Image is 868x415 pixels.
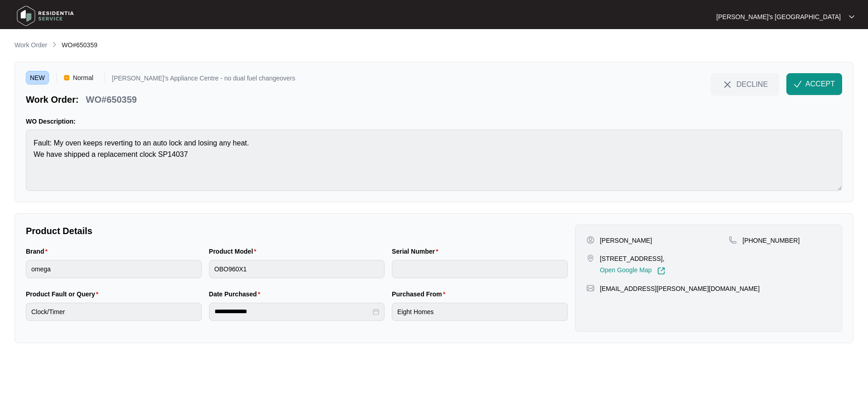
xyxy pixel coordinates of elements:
[392,260,568,278] input: Serial Number
[26,303,202,321] input: Product Fault or Query
[69,71,97,85] span: Normal
[26,247,51,256] label: Brand
[209,260,385,278] input: Product Model
[14,2,77,30] img: residentia service logo
[392,290,449,299] label: Purchased From
[13,40,49,50] a: Work Order
[51,41,58,48] img: chevron-right
[26,260,202,278] input: Brand
[657,267,665,275] img: Link-External
[729,236,737,244] img: map-pin
[64,75,69,80] img: Vercel Logo
[711,73,779,95] button: close-IconDECLINE
[26,290,102,299] label: Product Fault or Query
[786,73,842,95] button: check-IconACCEPT
[215,307,371,316] input: Date Purchased
[736,79,768,89] span: DECLINE
[26,225,568,237] p: Product Details
[805,79,835,90] span: ACCEPT
[600,267,665,275] a: Open Google Map
[15,40,47,50] p: Work Order
[112,75,295,85] p: [PERSON_NAME]'s Appliance Centre - no dual fuel changeovers
[26,130,842,191] textarea: Fault: My oven keeps reverting to an auto lock and losing any heat. We have shipped a replacement...
[586,254,595,262] img: map-pin
[209,247,260,256] label: Product Model
[722,79,733,90] img: close-Icon
[742,236,800,245] p: [PHONE_NUMBER]
[392,303,568,321] input: Purchased From
[600,284,760,293] p: [EMAIL_ADDRESS][PERSON_NAME][DOMAIN_NAME]
[86,93,137,106] p: WO#650359
[586,284,595,292] img: map-pin
[600,236,652,245] p: [PERSON_NAME]
[26,93,78,106] p: Work Order:
[717,12,841,21] p: [PERSON_NAME]'s [GEOGRAPHIC_DATA]
[849,15,854,19] img: dropdown arrow
[209,290,264,299] label: Date Purchased
[586,236,595,244] img: user-pin
[26,117,842,126] p: WO Description:
[62,41,98,49] span: WO#650359
[26,71,49,85] span: NEW
[794,80,802,88] img: check-Icon
[600,254,665,263] p: [STREET_ADDRESS],
[392,247,442,256] label: Serial Number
